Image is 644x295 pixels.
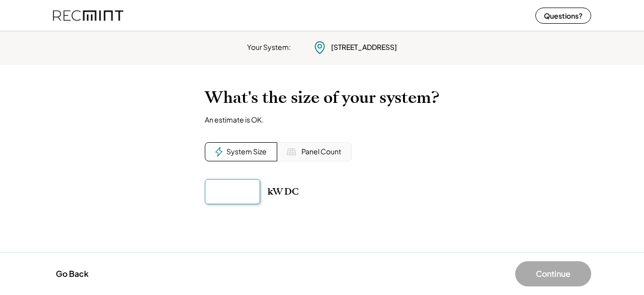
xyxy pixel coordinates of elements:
[515,261,591,286] button: Continue
[226,147,267,157] div: System Size
[205,115,264,124] div: An estimate is OK.
[53,263,92,285] button: Go Back
[53,2,123,29] img: recmint-logotype%403x%20%281%29.jpeg
[247,42,291,52] div: Your System:
[535,8,591,24] button: Questions?
[205,88,439,107] h2: What's the size of your system?
[301,147,341,157] div: Panel Count
[331,42,397,52] div: [STREET_ADDRESS]
[286,147,296,157] img: Solar%20Panel%20Icon%20%281%29.svg
[268,186,299,198] div: kW DC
